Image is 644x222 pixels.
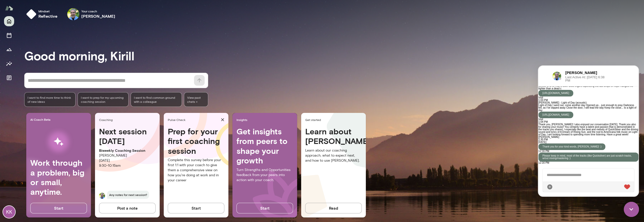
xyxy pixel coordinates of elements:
[168,127,224,156] h4: Prep for your first coaching session
[236,127,293,165] h4: Get insights from peers to shape your growth
[24,92,76,107] div: I want to find more time to think of new ideas
[8,118,14,124] div: Attach
[30,203,87,213] button: Start
[4,47,31,50] a: [URL][DOMAIN_NAME]
[99,158,156,163] p: [DATE]
[131,92,182,107] div: I want to find common ground with a colleague
[99,118,158,122] span: Coaching
[38,9,58,13] span: Mindset
[28,95,72,104] span: I want to find more time to think of new ideas
[27,4,67,10] h6: [PERSON_NAME]
[86,118,92,124] div: Live Reaction
[236,118,295,122] span: Insights
[99,193,105,199] img: Charles
[184,92,208,107] span: View past chats ->
[81,95,126,104] span: I want to prep for my upcoming coaching session
[4,80,63,82] p: Thank you for your kind words, [PERSON_NAME]! :)
[99,153,156,158] p: [PERSON_NAME]
[4,59,14,69] button: Insights
[305,127,362,146] h4: Learn about [PERSON_NAME]
[38,13,58,19] h6: reflective
[27,10,67,16] span: Last Active At: [DATE] 6:38 PM
[305,118,364,122] span: Get started
[99,148,156,153] p: Biweekly Coaching Session
[236,167,293,183] p: Turn Strengths and Opportunities feedback from your peers into action with your coach.
[86,118,92,124] img: heart
[168,203,224,213] button: Start
[24,6,62,22] button: Mindsetreflective
[78,92,129,107] div: I want to prep for my upcoming coaching session
[36,126,81,158] img: AI Workflows
[168,158,224,183] p: Complete this survey before your first 1:1 with your coach to give them a comprehensive view on h...
[99,203,156,213] button: Post a note
[30,158,87,197] h4: Work through a problem, big or small, anytime.
[81,9,115,13] span: Your coach
[107,191,149,199] span: Any notes for next session?
[4,30,14,40] button: Sessions
[14,6,23,15] img: https://mento-space.nyc3.digitaloceanspaces.com/profiles/cld1rn856003v0qsadx5w5gs7.png
[99,127,156,146] h4: Next session [DATE]
[4,89,96,94] p: Please keep in mind, most of the tracks (like Quicksilver) are just scratch tracks, w/out mixing/...
[5,3,13,13] img: Mento
[168,118,219,122] span: Pulse Check
[4,16,14,26] button: Home
[81,13,115,19] h6: [PERSON_NAME]
[64,6,119,22] div: Charles SilvestroYour coach[PERSON_NAME]
[26,9,36,19] img: mindset
[4,73,14,83] button: Documents
[236,203,293,213] button: Start
[305,203,362,213] button: Read
[24,48,644,63] h3: Good morning, Kirill
[30,117,89,121] span: AI Coach Beta
[67,8,79,20] img: Charles Silvestro
[305,148,362,163] p: Learn about our coaching approach, what to expect next, and how to use [PERSON_NAME].
[99,163,156,168] p: 9:30 - 10:15am
[4,26,31,29] a: [URL][DOMAIN_NAME]
[3,206,15,218] div: KK
[4,44,14,55] button: Growth Plan
[134,95,179,104] span: I want to find common ground with a colleague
